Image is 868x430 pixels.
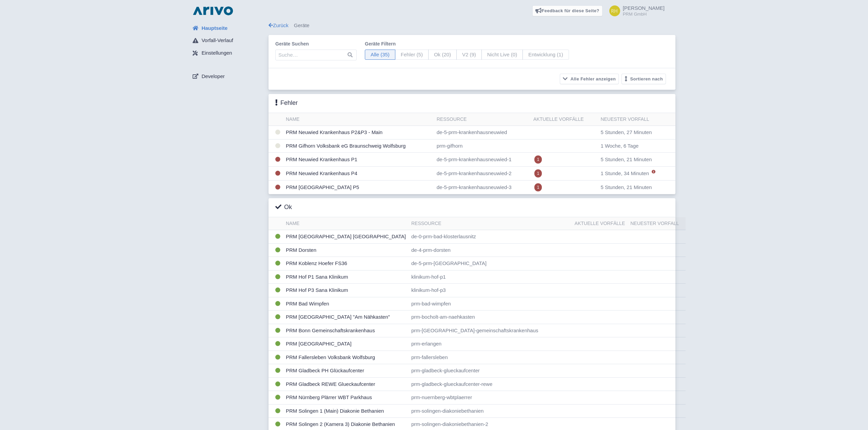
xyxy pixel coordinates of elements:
td: de-5-prm-krankenhausneuwied-3 [434,181,531,194]
td: klinikum-hof-p1 [409,270,572,284]
span: Einstellungen [201,49,232,57]
td: prm-erlangen [409,337,572,351]
td: prm-gifhorn [434,139,531,153]
td: PRM [GEOGRAPHIC_DATA] "Am Nähkasten" [283,311,409,324]
td: PRM Neuwied Krankenhaus P4 [283,167,434,181]
span: Alle (35) [365,50,395,60]
td: klinikum-hof-p3 [409,284,572,297]
td: PRM Neuwied Krankenhaus P1 [283,153,434,167]
span: 1 Woche, 6 Tage [600,143,638,149]
td: PRM Gladbeck REWE Glueckaufcenter [283,377,409,391]
div: Geräte [269,22,675,30]
span: Hauptseite [201,24,228,32]
span: 1 Stunde, 34 Minuten [600,170,649,176]
th: Name [283,217,409,230]
td: PRM Nürnberg Plärrer WBT Parkhaus [283,391,409,405]
td: prm-gladbeck-glueckaufcenter [409,364,572,378]
span: Entwicklung (1) [522,50,569,60]
span: 1 [534,169,542,177]
span: [PERSON_NAME] [623,5,665,11]
label: Geräte suchen [275,40,357,48]
h3: Fehler [275,99,298,107]
td: PRM Gifhorn Volksbank eG Braunschweig Wolfsburg [283,139,434,153]
span: 1 [534,155,542,164]
td: de-4-prm-dorsten [409,243,572,257]
span: 5 Stunden, 21 Minuten [600,156,652,162]
td: de-5-prm-krankenhausneuwied-2 [434,167,531,181]
td: PRM [GEOGRAPHIC_DATA] [283,337,409,351]
a: Feedback für diese Seite? [532,5,603,16]
td: PRM [GEOGRAPHIC_DATA] [GEOGRAPHIC_DATA] [283,230,409,244]
span: Fehler (5) [395,50,429,60]
td: PRM [GEOGRAPHIC_DATA] P5 [283,181,434,194]
td: prm-bocholt-am-naehkasten [409,311,572,324]
a: Developer [187,70,269,83]
span: Nicht Live (0) [481,50,523,60]
td: prm-nuernberg-wbtplaerrer [409,391,572,405]
a: Zurück [269,22,289,28]
td: PRM Bad Wimpfen [283,297,409,311]
h3: Ok [275,204,292,211]
td: PRM Dorsten [283,243,409,257]
td: de-0-prm-bad-klosterlausnitz [409,230,572,244]
td: prm-gladbeck-glueckaufcenter-rewe [409,377,572,391]
a: [PERSON_NAME] PRM GmbH [605,5,665,16]
span: 5 Stunden, 21 Minuten [600,184,652,190]
a: Vorfall-Verlauf [187,34,269,47]
input: Suche… [275,50,357,60]
span: Developer [201,73,224,80]
a: Einstellungen [187,47,269,60]
td: de-5-prm-krankenhausneuwied-1 [434,153,531,167]
th: Ressource [409,217,572,230]
small: PRM GmbH [623,12,665,16]
span: 1 [534,183,542,191]
th: Aktuelle Vorfälle [531,113,598,126]
span: 5 Stunden, 27 Minuten [600,129,652,135]
th: Name [283,113,434,126]
a: Hauptseite [187,22,269,35]
th: Aktuelle Vorfälle [572,217,628,230]
td: prm-bad-wimpfen [409,297,572,311]
label: Geräte filtern [365,40,569,48]
td: de-5-prm-[GEOGRAPHIC_DATA] [409,257,572,270]
td: PRM Neuwied Krankenhaus P2&P3 - Main [283,126,434,139]
td: PRM Koblenz Hoefer FS36 [283,257,409,270]
td: de-5-prm-krankenhausneuwied [434,126,531,139]
th: Neuester Vorfall [598,113,675,126]
img: logo [191,5,235,16]
td: PRM Solingen 1 (Main) Diakonie Bethanien [283,404,409,418]
button: Alle Fehler anzeigen [560,74,619,84]
th: Neuester Vorfall [628,217,686,230]
td: prm-[GEOGRAPHIC_DATA]-gemeinschaftskrankenhaus [409,324,572,337]
td: PRM Fallersleben Volksbank Wolfsburg [283,351,409,364]
button: Sortieren nach [622,74,666,84]
td: prm-solingen-diakoniebethanien [409,404,572,418]
td: PRM Gladbeck PH Glückaufcenter [283,364,409,378]
span: Ok (20) [428,50,457,60]
th: Ressource [434,113,531,126]
td: PRM Hof P3 Sana Klinikum [283,284,409,297]
td: prm-fallersleben [409,351,572,364]
td: PRM Bonn Gemeinschaftskrankenhaus [283,324,409,337]
span: Vorfall-Verlauf [201,37,233,44]
span: V2 (9) [456,50,482,60]
td: PRM Hof P1 Sana Klinikum [283,270,409,284]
